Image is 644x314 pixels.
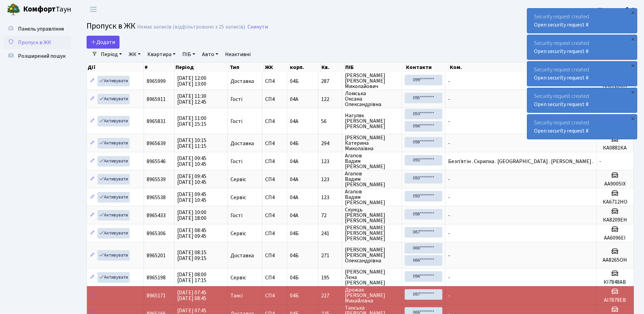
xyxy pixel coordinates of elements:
[147,140,166,147] span: 8965639
[147,158,166,165] span: 8965546
[265,293,284,298] span: СП4
[177,191,206,204] span: [DATE] 09:45 [DATE] 10:45
[177,271,206,284] span: [DATE] 08:00 [DATE] 17:15
[534,21,589,29] a: Open security request #
[180,49,198,60] a: ПІБ
[97,174,130,185] a: Активувати
[321,177,339,182] span: 123
[448,194,450,201] span: -
[290,194,298,201] span: 04А
[175,63,229,72] th: Період
[87,20,135,32] span: Пропуск в ЖК
[231,195,246,200] span: Сервіс
[247,24,268,30] a: Скинути
[97,228,130,239] a: Активувати
[290,230,299,237] span: 04Б
[289,63,320,72] th: корп.
[265,78,284,84] span: СП4
[97,192,130,203] a: Активувати
[3,36,71,49] a: Пропуск в ЖК
[448,176,450,183] span: -
[231,119,242,124] span: Гості
[448,118,450,125] span: -
[345,73,399,89] span: [PERSON_NAME] [PERSON_NAME] Миколайович
[345,189,399,205] span: Агапов Вадим [PERSON_NAME]
[97,156,130,167] a: Активувати
[264,63,290,72] th: ЖК
[321,97,339,102] span: 122
[345,135,399,151] span: [PERSON_NAME] Катерина Миколаївна
[527,115,637,139] div: Security request created
[321,141,339,146] span: 294
[97,76,130,86] a: Активувати
[18,39,51,46] span: Пропуск в ЖК
[598,6,636,13] b: Консьєрж б. 4.
[321,213,339,218] span: 72
[345,63,405,72] th: ПІБ
[448,212,450,219] span: -
[231,177,246,182] span: Сервіс
[147,292,166,299] span: 8965171
[321,231,339,236] span: 241
[265,141,284,146] span: СП4
[527,62,637,86] div: Security request created
[527,88,637,112] div: Security request created
[345,247,399,263] span: [PERSON_NAME] [PERSON_NAME] Олександрівна
[599,235,631,241] h5: АА6096ЕІ
[345,171,399,187] span: Агапов Вадим [PERSON_NAME]
[265,195,284,200] span: СП4
[405,63,449,72] th: Контакти
[321,275,339,280] span: 195
[177,74,206,88] span: [DATE] 12:00 [DATE] 13:00
[321,78,339,84] span: 287
[290,118,298,125] span: 04А
[18,52,66,60] span: Розширений пошук
[448,230,450,237] span: -
[629,89,636,95] div: ×
[290,158,298,165] span: 04А
[126,49,143,60] a: ЖК
[321,195,339,200] span: 123
[177,137,206,150] span: [DATE] 10:15 [DATE] 11:15
[97,210,130,221] a: Активувати
[629,115,636,122] div: ×
[448,140,450,147] span: -
[177,173,206,186] span: [DATE] 09:45 [DATE] 10:45
[85,4,102,15] button: Переключити навігацію
[448,95,450,103] span: -
[97,272,130,283] a: Активувати
[599,158,601,165] span: -
[290,252,299,259] span: 04Б
[534,101,589,108] a: Open security request #
[147,77,166,85] span: 8965999
[321,119,339,124] span: 56
[534,48,589,55] a: Open security request #
[97,138,130,149] a: Активувати
[599,181,631,187] h5: АА9005ІХ
[147,95,166,103] span: 8965911
[345,269,399,285] span: [PERSON_NAME] Лєна [PERSON_NAME]
[290,77,299,85] span: 04Б
[3,49,71,63] a: Розширений пошук
[231,97,242,102] span: Гості
[290,176,298,183] span: 04А
[98,49,125,60] a: Період
[345,225,399,241] span: [PERSON_NAME] [PERSON_NAME] [PERSON_NAME]
[527,8,637,33] div: Security request created
[448,292,450,299] span: -
[448,252,450,259] span: -
[87,63,144,72] th: Дії
[147,176,166,183] span: 8965539
[147,230,166,237] span: 8965306
[3,22,71,36] a: Панель управління
[599,145,631,151] h5: КА0881КА
[527,35,637,59] div: Security request created
[265,159,284,164] span: СП4
[265,275,284,280] span: СП4
[290,95,298,103] span: 04А
[177,227,206,240] span: [DATE] 08:45 [DATE] 09:45
[147,118,166,125] span: 8965831
[629,9,636,16] div: ×
[265,119,284,124] span: СП4
[321,293,339,298] span: 227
